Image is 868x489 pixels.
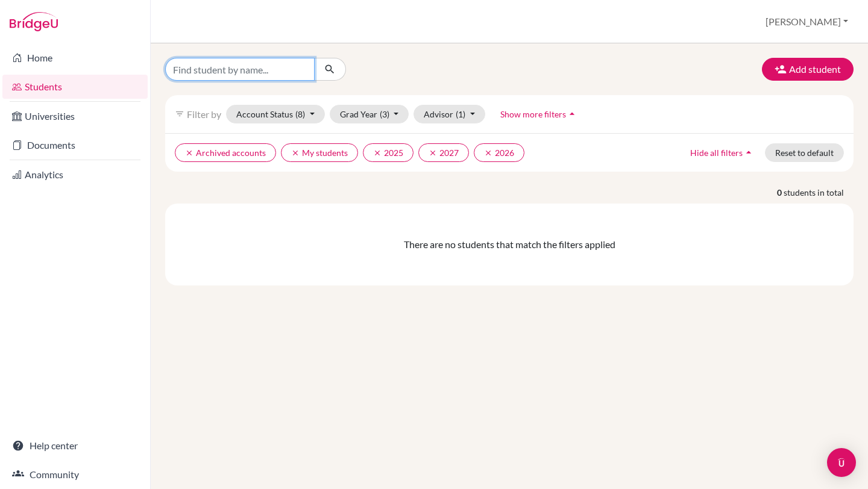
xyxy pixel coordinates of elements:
[175,143,276,162] button: clearArchived accounts
[429,149,437,157] i: clear
[10,12,58,31] img: Bridge-U
[2,46,148,70] a: Home
[2,463,148,487] a: Community
[291,149,300,157] i: clear
[175,237,844,252] div: There are no students that match the filters applied
[680,143,765,162] button: Hide all filtersarrow_drop_up
[187,108,221,120] span: Filter by
[456,109,465,119] span: (1)
[185,149,193,157] i: clear
[760,10,854,33] button: [PERSON_NAME]
[165,58,315,81] input: Find student by name...
[474,143,524,162] button: clear2026
[690,148,743,158] span: Hide all filters
[330,105,409,123] button: Grad Year(3)
[743,146,755,158] i: arrow_drop_up
[765,143,844,162] button: Reset to default
[226,105,325,123] button: Account Status(8)
[784,186,854,199] span: students in total
[500,109,566,119] span: Show more filters
[175,109,184,119] i: filter_list
[295,109,305,119] span: (8)
[2,163,148,187] a: Analytics
[777,186,784,199] strong: 0
[484,149,492,157] i: clear
[2,133,148,157] a: Documents
[490,105,588,123] button: Show more filtersarrow_drop_up
[414,105,485,123] button: Advisor(1)
[281,143,358,162] button: clearMy students
[380,109,389,119] span: (3)
[2,434,148,458] a: Help center
[363,143,414,162] button: clear2025
[762,58,854,81] button: Add student
[566,108,578,120] i: arrow_drop_up
[827,448,856,477] div: Open Intercom Messenger
[2,104,148,128] a: Universities
[2,75,148,99] a: Students
[373,149,382,157] i: clear
[418,143,469,162] button: clear2027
